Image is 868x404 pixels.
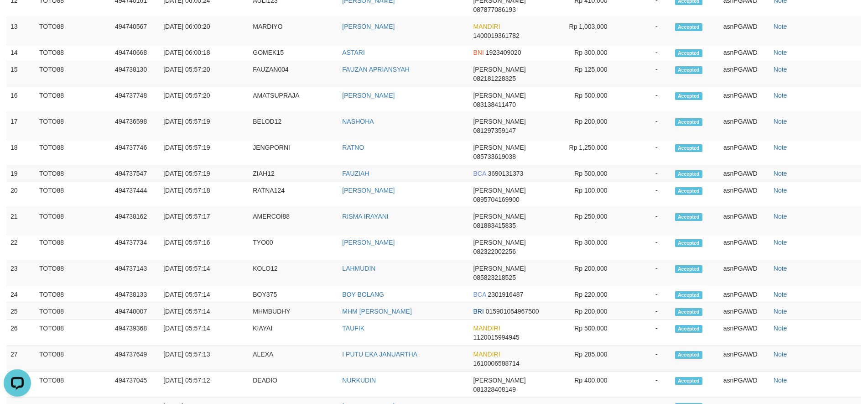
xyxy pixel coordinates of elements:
span: Copy 2301916487 to clipboard [488,291,523,298]
span: [PERSON_NAME] [473,377,525,384]
span: Accepted [675,187,702,195]
td: asnPGAWD [720,87,770,113]
td: [DATE] 05:57:18 [160,182,249,208]
span: Accepted [675,291,702,299]
a: Note [774,187,787,194]
span: [PERSON_NAME] [473,92,525,99]
td: - [621,346,671,372]
span: Copy 1120015994945 to clipboard [473,334,519,341]
td: 494737649 [111,346,160,372]
button: Open LiveChat chat widget [4,4,31,31]
td: asnPGAWD [720,44,770,61]
td: Rp 500,000 [546,87,621,113]
a: Note [774,49,787,56]
td: 494737143 [111,260,160,286]
a: Note [774,239,787,246]
span: Accepted [675,351,702,359]
td: 494738162 [111,208,160,234]
td: MARDIYO [249,18,338,44]
td: [DATE] 05:57:19 [160,139,249,165]
td: asnPGAWD [720,61,770,87]
a: RISMA IRAYANI [342,213,388,220]
td: Rp 220,000 [546,286,621,303]
td: 25 [7,303,36,320]
td: Rp 1,250,000 [546,139,621,165]
td: - [621,182,671,208]
td: 494740668 [111,44,160,61]
td: Rp 200,000 [546,113,621,139]
td: RATNA124 [249,182,338,208]
td: Rp 500,000 [546,320,621,346]
a: Note [774,308,787,315]
a: RATNO [342,144,364,151]
td: 494737748 [111,87,160,113]
td: 494737045 [111,372,160,398]
a: NASHOHA [342,118,374,125]
td: asnPGAWD [720,346,770,372]
td: [DATE] 05:57:14 [160,320,249,346]
td: 23 [7,260,36,286]
td: 494737746 [111,139,160,165]
span: Accepted [675,265,702,273]
span: [PERSON_NAME] [473,118,525,125]
a: Note [774,66,787,73]
td: TOTO88 [36,234,111,260]
a: Note [774,291,787,298]
td: 17 [7,113,36,139]
td: [DATE] 05:57:19 [160,165,249,182]
td: [DATE] 05:57:20 [160,87,249,113]
td: 24 [7,286,36,303]
a: TAUFIK [342,325,364,332]
td: [DATE] 06:00:18 [160,44,249,61]
td: TOTO88 [36,139,111,165]
td: asnPGAWD [720,372,770,398]
span: Copy 0895704169900 to clipboard [473,196,519,203]
span: BNI [473,49,483,56]
td: BELOD12 [249,113,338,139]
td: asnPGAWD [720,303,770,320]
td: AMATSUPRAJA [249,87,338,113]
td: 27 [7,346,36,372]
td: KIAYAI [249,320,338,346]
span: Copy 1400019361782 to clipboard [473,32,519,39]
span: Accepted [675,377,702,385]
a: [PERSON_NAME] [342,92,395,99]
td: asnPGAWD [720,139,770,165]
td: TOTO88 [36,372,111,398]
td: TYO00 [249,234,338,260]
a: Note [774,377,787,384]
a: [PERSON_NAME] [342,23,395,30]
a: LAHMUDIN [342,265,375,272]
td: - [621,61,671,87]
td: Rp 500,000 [546,165,621,182]
a: Note [774,213,787,220]
td: - [621,260,671,286]
td: 494736598 [111,113,160,139]
td: 19 [7,165,36,182]
td: 494737734 [111,234,160,260]
a: Note [774,23,787,30]
td: 20 [7,182,36,208]
td: asnPGAWD [720,286,770,303]
td: [DATE] 05:57:14 [160,303,249,320]
span: Accepted [675,308,702,316]
td: 21 [7,208,36,234]
span: MANDIRI [473,325,500,332]
span: Copy 082322002256 to clipboard [473,248,515,255]
td: TOTO88 [36,260,111,286]
td: asnPGAWD [720,182,770,208]
span: Copy 085733619038 to clipboard [473,153,515,160]
td: Rp 285,000 [546,346,621,372]
td: Rp 100,000 [546,182,621,208]
span: [PERSON_NAME] [473,239,525,246]
td: - [621,208,671,234]
span: Copy 3690131373 to clipboard [488,170,523,177]
td: 494740567 [111,18,160,44]
td: asnPGAWD [720,320,770,346]
a: NURKUDIN [342,377,376,384]
td: 22 [7,234,36,260]
span: Copy 1923409020 to clipboard [486,49,521,56]
span: Copy 085823218525 to clipboard [473,274,515,281]
td: MHMBUDHY [249,303,338,320]
td: ZIAH12 [249,165,338,182]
